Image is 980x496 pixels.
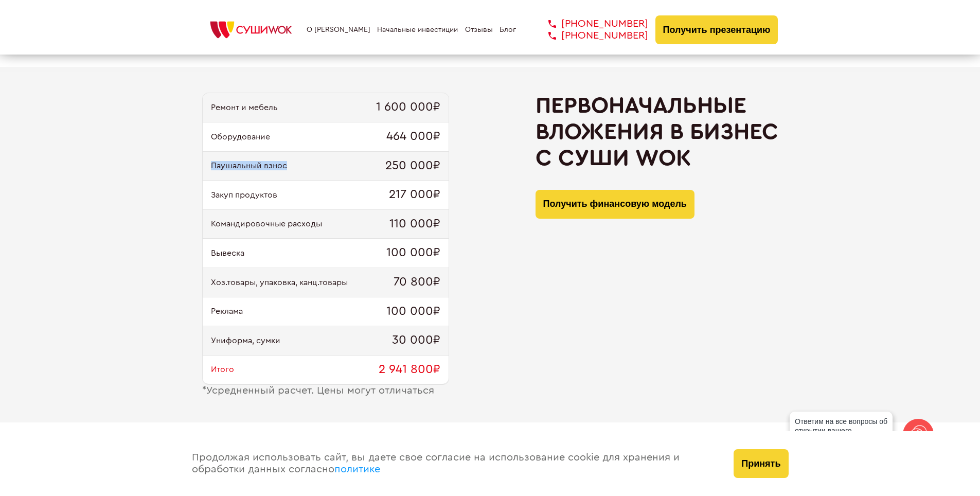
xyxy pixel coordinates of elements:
[389,217,440,232] span: 110 000₽
[394,275,440,290] span: 70 800₽
[536,190,694,219] button: Получить финансовую модель
[211,249,244,258] span: Вывеска
[790,412,893,450] div: Ответим на все вопросы об открытии вашего [PERSON_NAME]!
[211,336,280,345] span: Униформа, сумки
[211,365,234,374] span: Итого
[734,449,788,478] button: Принять
[211,103,278,112] span: Ремонт и мебель
[211,161,287,170] span: Паушальный взнос
[386,305,440,319] span: 100 000₽
[500,26,516,34] a: Блог
[202,385,449,397] div: Усредненный расчет. Цены могут отличаться
[202,19,300,41] img: СУШИWOK
[392,333,440,348] span: 30 000₽
[379,363,440,377] span: 2 941 800₽
[389,188,440,202] span: 217 000₽
[211,219,322,228] span: Командировочные расходы
[211,307,243,316] span: Реклама
[334,464,380,474] a: политике
[211,278,348,287] span: Хоз.товары, упаковка, канц.товары
[386,130,440,144] span: 464 000₽
[533,18,648,30] a: [PHONE_NUMBER]
[385,159,440,173] span: 250 000₽
[465,26,493,34] a: Отзывы
[211,190,277,200] span: Закуп продуктов
[307,26,370,34] a: О [PERSON_NAME]
[536,93,778,171] h2: Первоначальные вложения в бизнес с Суши Wok
[211,132,270,141] span: Оборудование
[386,246,440,260] span: 100 000₽
[182,431,724,496] div: Продолжая использовать сайт, вы даете свое согласие на использование cookie для хранения и обрабо...
[533,30,648,42] a: [PHONE_NUMBER]
[377,26,458,34] a: Начальные инвестиции
[376,100,440,115] span: 1 600 000₽
[655,15,778,44] button: Получить презентацию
